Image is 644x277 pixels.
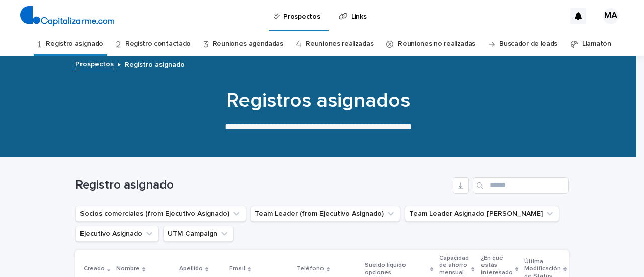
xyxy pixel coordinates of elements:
img: 4arMvv9wSvmHTHbXwTim [20,6,114,26]
a: Llamatón [582,32,611,56]
a: Registro contactado [125,32,191,56]
button: Socios comerciales (from Ejecutivo Asignado) [75,206,246,222]
h1: Registro asignado [75,178,449,193]
h1: Registros asignados [71,88,565,113]
div: MA [603,8,619,24]
p: Nombre [116,263,140,274]
input: Search [473,177,569,194]
p: Creado [84,263,105,274]
a: Registro asignado [46,32,103,56]
a: Reuniones agendadas [213,32,283,56]
p: Apellido [179,263,203,274]
button: Ejecutivo Asignado [75,226,159,242]
a: Prospectos [75,58,114,69]
button: UTM Campaign [163,226,234,242]
p: Registro asignado [125,58,185,69]
p: Email [229,263,245,274]
button: Team Leader Asignado LLamados [405,206,559,222]
a: Buscador de leads [499,32,557,56]
p: Teléfono [297,263,324,274]
a: Reuniones realizadas [306,32,373,56]
button: Team Leader (from Ejecutivo Asignado) [250,206,400,222]
a: Reuniones no realizadas [398,32,475,56]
